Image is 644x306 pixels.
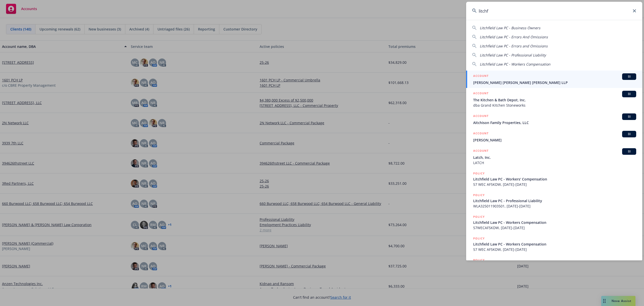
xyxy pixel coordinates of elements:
h5: ACCOUNT [473,91,489,97]
span: [PERSON_NAME] [PERSON_NAME] [PERSON_NAME] LLP [473,80,636,85]
span: Litchfield Law PC - Workers' Compensation [473,176,636,182]
span: BI [624,149,634,154]
a: POLICYLitchfield Law PC - Professional LiabilityWLA325011903501, [DATE]-[DATE] [466,190,642,211]
a: POLICYLitchfield Law PC - Workers Compensation57 WEC AF5KDW, [DATE]-[DATE] [466,233,642,255]
h5: ACCOUNT [473,73,489,79]
h5: POLICY [473,258,485,263]
span: LATCH [473,160,636,165]
a: ACCOUNTBI[PERSON_NAME] [466,128,642,145]
span: dba Grand Kitchen Stoneworks [473,103,636,108]
span: Litchfield Law PC - Professional Liability [473,198,636,203]
a: ACCOUNTBIAitchison Family Properties, LLC [466,111,642,128]
input: Search... [466,2,642,20]
a: ACCOUNTBILatch, Inc.LATCH [466,145,642,168]
span: Litchfield Law PC - Professional Liability [480,53,546,57]
h5: ACCOUNT [473,113,489,119]
h5: POLICY [473,193,485,198]
h5: ACCOUNT [473,131,489,137]
span: BI [624,92,634,96]
span: [PERSON_NAME] [473,137,636,143]
a: ACCOUNTBIThe Kitchen & Bath Depot, Inc.dba Grand Kitchen Stoneworks [466,88,642,111]
span: BI [624,74,634,79]
span: BI [624,114,634,119]
span: Litchfield Law PC - Workers Compensation [473,241,636,247]
span: Litchfield Law PC - Workers Compensation [480,62,550,67]
span: Aitchison Family Properties, LLC [473,120,636,125]
span: BI [624,132,634,136]
h5: ACCOUNT [473,148,489,154]
span: 57 WEC AF5KDW, [DATE]-[DATE] [473,182,636,187]
span: WLA325011903501, [DATE]-[DATE] [473,203,636,209]
span: Latch, Inc. [473,155,636,160]
span: Litchfield Law PC - Errors And Omissions [480,35,548,39]
h5: POLICY [473,236,485,241]
span: Litchfield Law PC - Errors and Omissions [480,44,548,48]
a: ACCOUNTBI[PERSON_NAME] [PERSON_NAME] [PERSON_NAME] LLP [466,71,642,88]
h5: POLICY [473,214,485,219]
span: 57 WEC AF5KDW, [DATE]-[DATE] [473,247,636,252]
h5: POLICY [473,171,485,176]
span: Litchfield Law PC - Workers Compensation [473,220,636,225]
a: POLICYLitchfield Law PC - Workers' Compensation57 WEC AF5KDW, [DATE]-[DATE] [466,168,642,190]
a: POLICYLitchfield Law PC - Workers Compensation57WECAF5KDW, [DATE]-[DATE] [466,211,642,233]
span: 57WECAF5KDW, [DATE]-[DATE] [473,225,636,230]
span: Litchfield Law PC - Business Owners [480,25,540,30]
a: POLICY [466,255,642,277]
span: The Kitchen & Bath Depot, Inc. [473,97,636,103]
